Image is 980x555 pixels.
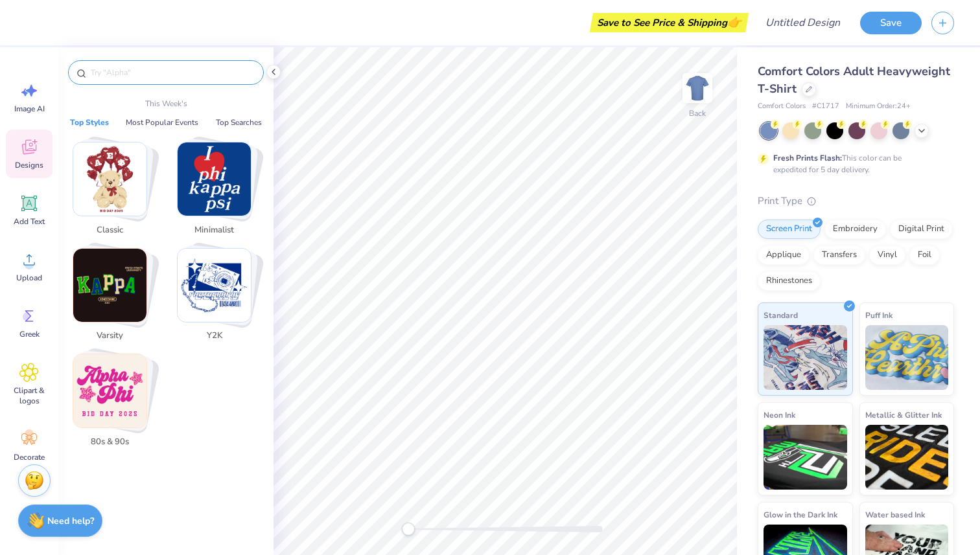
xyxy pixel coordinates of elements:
div: Transfers [813,245,865,265]
span: Clipart & logos [8,385,51,406]
div: Screen Print [758,220,821,239]
img: Neon Ink [764,425,847,490]
div: Back [689,108,706,119]
img: Metallic & Glitter Ink [865,425,949,490]
div: Applique [758,245,810,265]
strong: Need help? [47,515,94,527]
span: Metallic & Glitter Ink [865,408,942,422]
span: Puff Ink [865,308,892,322]
span: Greek [19,329,40,339]
button: Stack Card Button Classic [65,142,163,242]
span: Comfort Colors [758,101,806,112]
img: Standard [764,325,847,390]
button: Top Searches [212,116,266,129]
span: Classic [89,224,131,237]
span: Varsity [89,330,131,343]
div: Foil [909,245,940,265]
span: 👉 [727,14,741,30]
span: Minimalist [193,224,235,237]
button: Most Popular Events [122,116,202,129]
img: Back [684,75,710,101]
button: Stack Card Button Varsity [65,248,163,348]
input: Try "Alpha" [89,66,255,79]
img: Puff Ink [865,325,949,390]
span: Comfort Colors Adult Heavyweight T-Shirt [758,63,950,96]
img: Classic [73,142,146,216]
span: Upload [16,273,42,283]
div: Embroidery [824,220,886,239]
span: Designs [15,160,43,170]
img: Minimalist [178,142,251,216]
button: Stack Card Button Minimalist [169,142,267,242]
img: Varsity [73,249,146,322]
button: Save [860,12,922,34]
div: Accessibility label [402,523,415,536]
button: Stack Card Button 80s & 90s [65,354,163,453]
span: # C1717 [812,101,839,112]
div: Save to See Price & Shipping [593,13,745,32]
img: 80s & 90s [73,354,146,427]
img: Y2K [178,249,251,322]
strong: Fresh Prints Flash: [773,153,842,163]
div: Print Type [758,194,954,209]
div: Rhinestones [758,271,821,291]
span: Glow in the Dark Ink [764,508,837,521]
span: Neon Ink [764,408,795,422]
span: 80s & 90s [89,436,131,449]
span: Standard [764,308,798,322]
div: This color can be expedited for 5 day delivery. [773,152,933,176]
input: Untitled Design [755,10,850,36]
div: Vinyl [869,245,905,265]
span: Water based Ink [865,508,925,521]
span: Minimum Order: 24 + [846,101,911,112]
span: Decorate [14,452,45,462]
button: Top Styles [66,116,113,129]
span: Add Text [14,216,45,227]
button: Stack Card Button Y2K [169,248,267,348]
div: Digital Print [890,220,953,239]
span: Image AI [14,104,45,114]
span: Y2K [193,330,235,343]
p: This Week's [145,98,187,109]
